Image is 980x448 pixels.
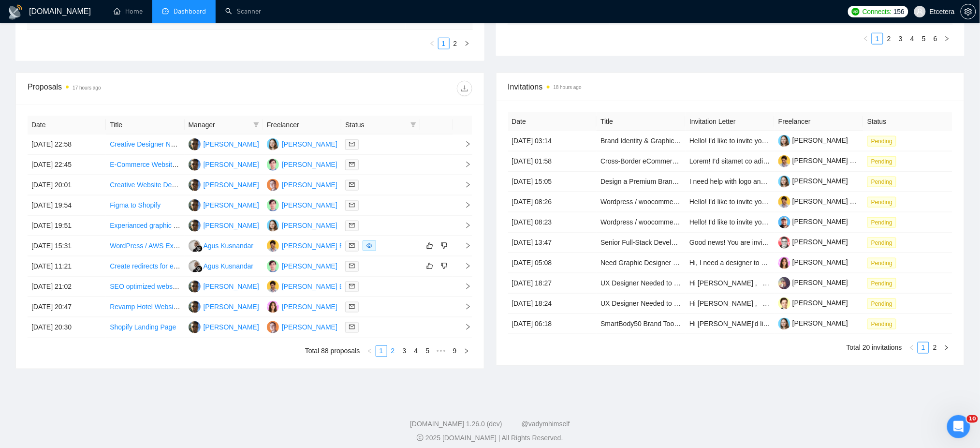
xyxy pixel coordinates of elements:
[263,116,341,134] th: Freelancer
[410,345,422,357] li: 4
[961,4,976,19] button: setting
[778,135,790,147] img: c1wY7m8ZWXnIubX-lpYkQz8QSQ1v5mgv5UQmPpzmho8AMWW-HeRy9TbwhmJc8l-wsG
[388,346,398,357] a: 2
[204,281,259,292] div: [PERSON_NAME]
[106,297,184,317] td: Revamp Hotel Website: WordPress to Webflow Transition
[944,345,950,351] span: right
[778,238,848,246] a: [PERSON_NAME]
[204,200,259,210] div: [PERSON_NAME]
[457,222,471,229] span: right
[461,345,472,357] li: Next Page
[426,38,438,49] button: left
[282,240,365,251] div: [PERSON_NAME] Bronfain
[778,279,848,286] a: [PERSON_NAME]
[185,116,263,134] th: Manager
[867,156,896,167] span: Pending
[204,220,259,231] div: [PERSON_NAME]
[189,180,259,188] a: AP[PERSON_NAME]
[28,155,106,175] td: [DATE] 22:45
[906,342,918,354] button: left
[267,140,337,148] a: VY[PERSON_NAME]
[600,239,830,246] a: Senior Full-Stack Developer - E-Commerce Checkout Architecture Specialist
[439,260,450,272] button: dislike
[883,33,895,45] li: 2
[461,38,473,49] button: right
[457,283,471,290] span: right
[28,297,106,317] td: [DATE] 20:47
[867,218,900,226] a: Pending
[893,6,904,17] span: 156
[778,218,848,225] a: [PERSON_NAME]
[457,202,471,209] span: right
[867,320,900,328] a: Pending
[387,345,399,357] li: 2
[426,262,433,270] span: like
[778,216,790,228] img: c1_wsTOCKuO63Co51oG6zVrBFnXkp1W6BZHtXIXSeYHRBGcUh-uNMjL9v5gRR6SRuG
[778,298,790,310] img: c1OJHVBqhVU7Zw-t8X1T2NVCtJ0ET37w1ddABfTq7CpbXQP62OQetyh1O3PoR7MG5G
[110,323,176,331] a: Shopify Landing Page
[174,7,206,15] span: Dashboard
[429,41,435,46] span: left
[417,434,424,441] span: copyright
[778,299,848,307] a: [PERSON_NAME]
[872,33,883,45] li: 1
[282,261,337,271] div: [PERSON_NAME]
[8,433,972,444] div: 2025 [DOMAIN_NAME] | All Rights Reserved.
[106,317,184,338] td: Shopify Landing Page
[349,243,355,249] span: mail
[941,342,952,354] li: Next Page
[282,220,337,231] div: [PERSON_NAME]
[349,263,355,269] span: mail
[867,198,900,206] a: Pending
[28,277,106,297] td: [DATE] 21:02
[282,179,337,190] div: [PERSON_NAME]
[597,314,686,334] td: SmartBody50 Brand Toolkit Designer
[110,140,302,148] a: Creative Designer Needed for Hearing Aid Business Rebranding
[895,33,907,45] li: 3
[189,321,201,333] img: AP
[204,179,259,190] div: [PERSON_NAME]
[918,342,929,354] li: 1
[110,161,243,168] a: E-Commerce Website Development Needed
[686,112,775,131] th: Invitation Letter
[778,257,790,269] img: c1U28jQPTAyuiOlES-TwaD6mGLCkmTDfLtTFebe1xB4CWi2bcOC8xitlq9HfN90Gqy
[267,262,337,269] a: DM[PERSON_NAME]
[411,346,422,357] a: 4
[106,216,184,236] td: Experianced graphic designer
[28,236,106,256] td: [DATE] 15:31
[282,301,337,312] div: [PERSON_NAME]
[461,345,472,357] button: right
[110,262,342,270] a: Create redirects for each product on my old shopify store to new shopify store
[426,242,433,250] span: like
[929,342,941,354] li: 2
[204,261,254,271] div: Agus Kusnandar
[909,345,915,351] span: left
[457,181,471,188] span: right
[267,302,337,310] a: PD[PERSON_NAME]
[204,301,259,312] div: [PERSON_NAME]
[267,301,279,313] img: PD
[867,259,900,267] a: Pending
[597,151,686,172] td: Cross-Border eCommerce Platform Development
[867,319,896,329] span: Pending
[930,343,940,353] a: 2
[349,223,355,228] span: mail
[345,119,406,130] span: Status
[778,157,875,164] a: [PERSON_NAME] Bronfain
[189,179,201,191] img: AP
[349,304,355,310] span: mail
[600,279,834,287] a: UX Designer Needed to Create Wireframes & UI Functional Design Document
[918,33,930,45] li: 5
[282,200,337,210] div: [PERSON_NAME]
[867,137,900,145] a: Pending
[110,181,348,189] a: Creative Website Designer Needed for Stunning, User-Friendly Website Design
[778,277,790,289] img: c1UoaMzKBY-GWbreaV7sVF2LUs3COLKK0XpZn8apeAot5vY1XfLaDMeTNzu3tJ2YMy
[597,294,686,314] td: UX Designer Needed to Create Wireframes & UI Functional Design Document
[867,157,900,165] a: Pending
[689,259,939,267] span: Hi, I need a designer to develop a few [PERSON_NAME] on shopify, can you help?
[410,122,416,128] span: filter
[600,178,818,185] a: Design a Premium Brand Kit for Fashion Label Inspired by Thai Heritage
[508,314,597,334] td: [DATE] 06:18
[189,159,201,171] img: AP
[457,85,472,92] span: download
